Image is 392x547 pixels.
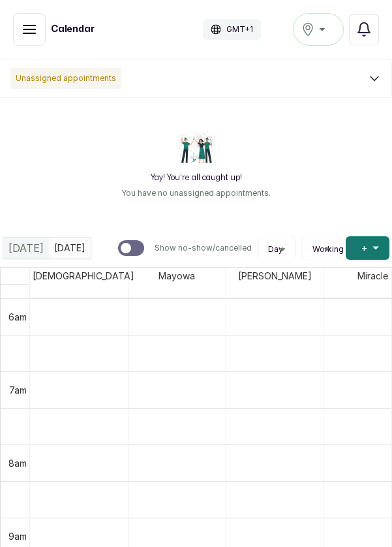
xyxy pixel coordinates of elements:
span: [DEMOGRAPHIC_DATA] [30,268,137,284]
button: + [346,236,389,260]
span: Mayowa [156,268,198,284]
span: Working [312,244,344,255]
button: Working [307,244,335,255]
p: GMT+1 [226,24,253,35]
h1: Calendar [51,23,95,36]
span: Miracle [355,268,391,284]
div: 8am [6,456,29,470]
div: 6am [6,310,29,324]
h2: Yay! You’re all caught up! [151,172,242,183]
button: Day [263,244,290,255]
div: 9am [6,529,29,543]
span: + [361,242,367,255]
p: Show no-show/cancelled [155,243,252,253]
div: [DATE] [3,238,49,258]
span: [DATE] [8,240,44,256]
span: Day [268,244,283,255]
span: [PERSON_NAME] [235,268,314,284]
p: Unassigned appointments [10,68,121,89]
p: You have no unassigned appointments. [121,188,271,198]
div: 7am [7,383,29,397]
